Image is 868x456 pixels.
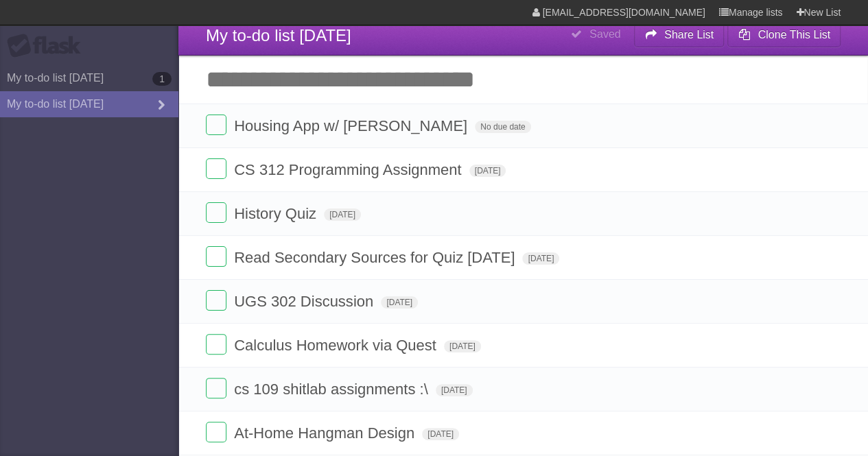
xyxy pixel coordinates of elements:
[206,290,226,311] label: Done
[758,29,830,40] b: Clone This List
[436,384,473,396] span: [DATE]
[469,165,506,177] span: [DATE]
[324,208,361,221] span: [DATE]
[234,424,418,442] span: At-Home Hangman Design
[664,29,714,40] b: Share List
[152,72,172,86] b: 1
[444,340,481,352] span: [DATE]
[234,249,518,266] span: Read Secondary Sources for Quiz [DATE]
[206,334,226,355] label: Done
[206,115,226,135] label: Done
[634,23,725,47] button: Share List
[7,34,89,58] div: Flask
[522,252,559,265] span: [DATE]
[422,428,459,440] span: [DATE]
[234,205,320,222] span: History Quiz
[206,378,226,398] label: Done
[475,121,530,133] span: No due date
[206,158,226,179] label: Done
[206,26,351,45] span: My to-do list [DATE]
[727,23,841,47] button: Clone This List
[234,117,471,134] span: Housing App w/ [PERSON_NAME]
[381,296,418,309] span: [DATE]
[234,293,377,310] span: UGS 302 Discussion
[234,381,431,398] : cs 109 shitlab assignments :\
[589,28,620,40] b: Saved
[206,246,226,267] label: Done
[206,202,226,223] label: Done
[234,337,440,354] span: Calculus Homework via Quest
[234,161,465,178] span: CS 312 Programming Assignment
[206,422,226,442] label: Done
